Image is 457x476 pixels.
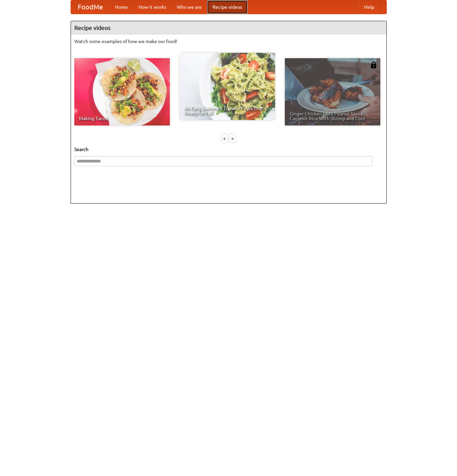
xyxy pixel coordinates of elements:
h4: Recipe videos [71,21,386,35]
span: Making Tacos [79,116,165,121]
a: An Easy, Summery Tomato Pasta That's Ready for Fall [180,53,275,120]
h5: Search [74,146,383,153]
a: Who we are [172,0,207,14]
a: Making Tacos [74,58,170,125]
div: » [229,134,235,143]
a: Recipe videos [207,0,247,14]
img: 483408.png [370,62,377,68]
span: An Easy, Summery Tomato Pasta That's Ready for Fall [184,106,270,115]
p: Watch some examples of how we make our food! [74,38,383,45]
a: Home [110,0,133,14]
a: How it works [133,0,172,14]
div: « [222,134,228,143]
a: Help [359,0,380,14]
a: FoodMe [71,0,110,14]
